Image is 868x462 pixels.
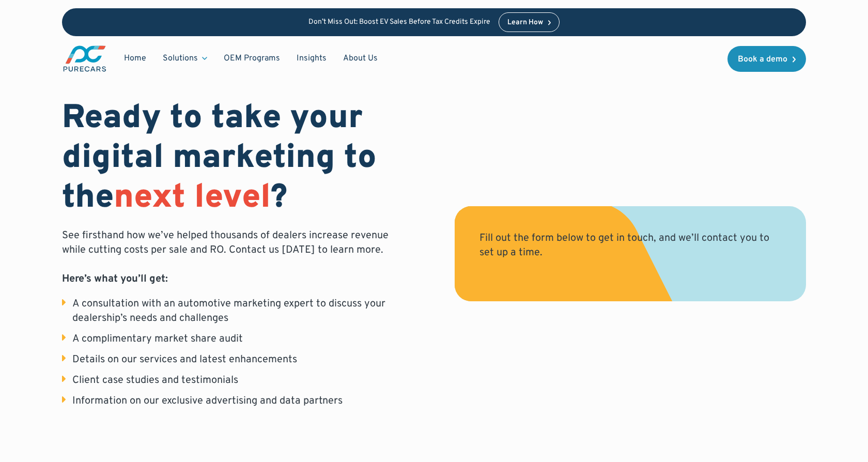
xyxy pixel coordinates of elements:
[114,177,271,220] span: next level
[507,19,543,26] div: Learn How
[335,49,386,68] a: About Us
[72,394,343,408] div: Information on our exclusive advertising and data partners
[72,373,238,388] div: Client case studies and testimonials
[479,231,781,260] div: Fill out the form below to get in touch, and we’ll contact you to set up a time.
[62,272,168,286] strong: Here’s what you’ll get:
[62,99,413,218] h1: Ready to take your digital marketing to the ?
[62,44,107,73] img: purecars logo
[72,297,413,326] div: A consultation with an automotive marketing expert to discuss your dealership’s needs and challenges
[215,49,288,68] a: OEM Programs
[62,228,413,286] p: See firsthand how we’ve helped thousands of dealers increase revenue while cutting costs per sale...
[288,49,335,68] a: Insights
[163,53,198,64] div: Solutions
[116,49,154,68] a: Home
[738,55,787,64] div: Book a demo
[62,44,107,73] a: main
[72,332,243,346] div: A complimentary market share audit
[727,46,806,72] a: Book a demo
[499,12,560,32] a: Learn How
[308,18,490,27] p: Don’t Miss Out: Boost EV Sales Before Tax Credits Expire
[72,352,297,367] div: Details on our services and latest enhancements
[154,49,215,68] div: Solutions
